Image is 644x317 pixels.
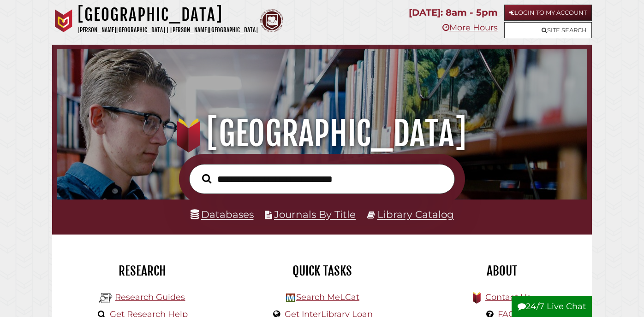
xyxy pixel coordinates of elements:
img: Hekman Library Logo [286,294,295,302]
a: Journals By Title [274,208,356,220]
a: Research Guides [115,292,185,302]
img: Calvin Theological Seminary [260,9,283,32]
a: Site Search [504,22,592,38]
p: [PERSON_NAME][GEOGRAPHIC_DATA] | [PERSON_NAME][GEOGRAPHIC_DATA] [78,25,258,35]
h1: [GEOGRAPHIC_DATA] [66,113,578,154]
a: Search MeLCat [296,292,359,302]
img: Calvin University [52,9,75,32]
h2: About [419,263,585,279]
p: [DATE]: 8am - 5pm [409,5,498,21]
img: Hekman Library Logo [99,291,113,305]
a: Databases [191,208,254,220]
h2: Quick Tasks [239,263,405,279]
a: Library Catalog [377,208,454,220]
h2: Research [59,263,225,279]
h1: [GEOGRAPHIC_DATA] [78,5,258,25]
button: Search [197,171,216,186]
a: Login to My Account [504,5,592,21]
i: Search [202,173,212,183]
a: More Hours [442,23,498,33]
a: Contact Us [485,292,531,302]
